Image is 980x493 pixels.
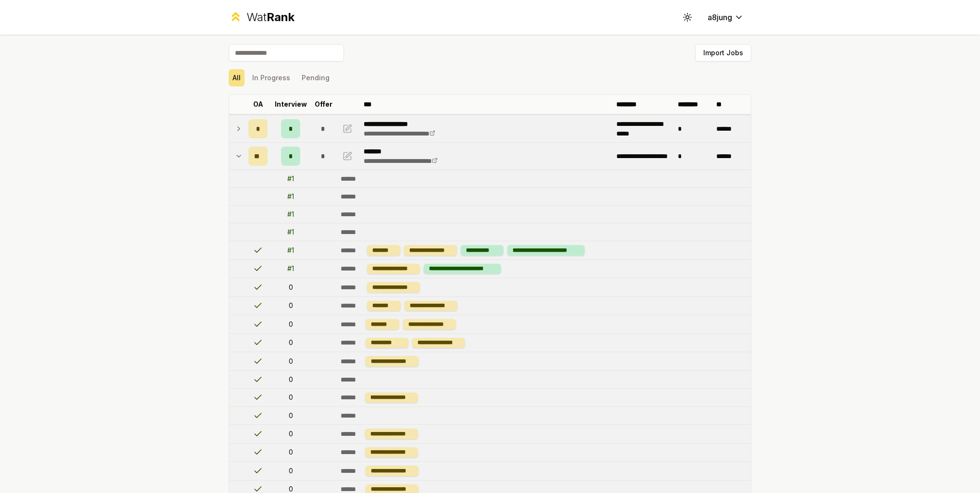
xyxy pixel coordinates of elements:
div: # 1 [287,227,294,237]
span: a8jung [708,12,732,23]
div: Wat [246,10,294,25]
td: 0 [271,352,310,370]
p: Offer [315,99,332,109]
td: 0 [271,444,310,462]
td: 0 [271,334,310,352]
span: Rank [267,10,294,24]
td: 0 [271,407,310,424]
td: 0 [271,371,310,388]
div: # 1 [287,174,294,184]
td: 0 [271,462,310,480]
td: 0 [271,278,310,296]
button: a8jung [700,9,751,26]
div: # 1 [287,210,294,219]
button: Import Jobs [695,44,751,62]
td: 0 [271,297,310,315]
button: All [229,69,245,86]
td: 0 [271,315,310,333]
div: # 1 [287,264,294,273]
td: 0 [271,425,310,443]
p: Interview [275,99,307,109]
p: OA [253,99,263,109]
button: In Progress [248,69,294,86]
button: Pending [298,69,333,86]
div: # 1 [287,192,294,201]
a: WatRank [229,10,294,25]
div: # 1 [287,246,294,255]
td: 0 [271,389,310,407]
